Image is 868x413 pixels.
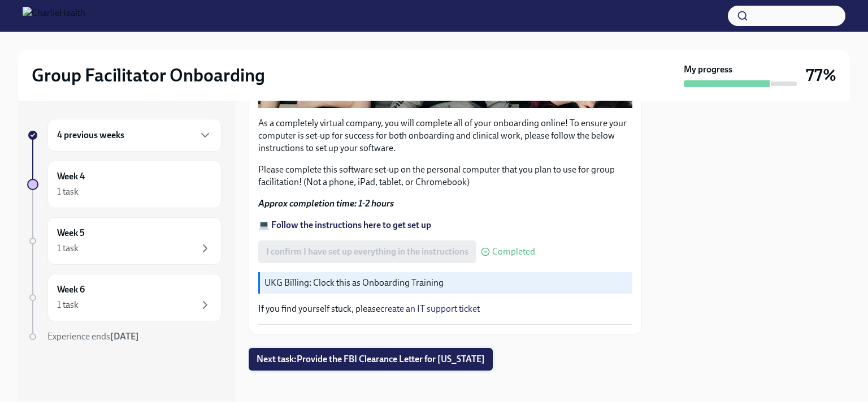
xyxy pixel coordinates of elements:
[57,299,79,311] div: 1 task
[57,186,79,198] div: 1 task
[47,331,139,342] span: Experience ends
[57,242,79,255] div: 1 task
[492,247,535,256] span: Completed
[27,274,222,321] a: Week 61 task
[258,164,632,188] p: Please complete this software set-up on the personal computer that you plan to use for group faci...
[110,331,139,342] strong: [DATE]
[23,7,85,25] img: CharlieHealth
[57,227,85,239] h6: Week 5
[258,198,394,209] strong: Approx completion time: 1-2 hours
[257,354,485,365] span: Next task : Provide the FBI Clearance Letter for [US_STATE]
[27,161,222,208] a: Week 41 task
[57,129,124,141] h6: 4 previous weeks
[47,119,222,152] div: 4 previous weeks
[57,283,85,296] h6: Week 6
[684,63,732,76] strong: My progress
[258,303,632,315] p: If you find yourself stuck, please
[264,277,628,289] p: UKG Billing: Clock this as Onboarding Training
[258,117,632,154] p: As a completely virtual company, you will complete all of your onboarding online! To ensure your ...
[27,217,222,265] a: Week 51 task
[57,170,85,183] h6: Week 4
[32,64,265,87] h2: Group Facilitator Onboarding
[258,220,431,230] a: 💻 Follow the instructions here to get set up
[249,348,493,371] button: Next task:Provide the FBI Clearance Letter for [US_STATE]
[806,65,836,85] h3: 77%
[380,303,480,314] a: create an IT support ticket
